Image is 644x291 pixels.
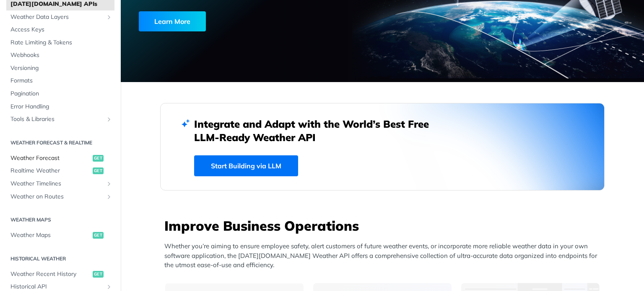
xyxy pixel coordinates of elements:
span: Historical API [10,283,104,291]
span: Tools & Libraries [10,115,104,124]
p: Whether you’re aiming to ensure employee safety, alert customers of future weather events, or inc... [164,242,605,270]
span: Rate Limiting & Tokens [10,39,112,47]
a: Weather on RoutesShow subpages for Weather on Routes [6,191,114,203]
h3: Improve Business Operations [164,216,605,235]
span: Weather Recent History [10,270,91,278]
a: Weather Data LayersShow subpages for Weather Data Layers [6,11,114,23]
a: Weather Forecastget [6,152,114,165]
button: Show subpages for Tools & Libraries [106,116,112,123]
a: Rate Limiting & Tokens [6,36,114,49]
span: Weather on Routes [10,193,104,201]
span: Weather Maps [10,231,91,239]
span: Formats [10,77,112,85]
span: Weather Forecast [10,154,91,162]
a: Webhooks [6,49,114,62]
a: Learn More [139,11,341,31]
a: Access Keys [6,23,114,36]
span: get [93,232,104,239]
span: Webhooks [10,51,112,59]
a: Realtime Weatherget [6,165,114,177]
button: Show subpages for Historical API [106,283,112,290]
div: Learn More [139,11,206,31]
a: Pagination [6,88,114,100]
h2: Weather Forecast & realtime [6,139,114,147]
a: Weather TimelinesShow subpages for Weather Timelines [6,178,114,190]
span: get [93,167,104,174]
span: get [93,271,104,278]
button: Show subpages for Weather Data Layers [106,14,112,21]
a: Formats [6,75,114,87]
a: Start Building via LLM [194,155,298,176]
h2: Historical Weather [6,255,114,263]
span: Error Handling [10,103,112,111]
a: Weather Recent Historyget [6,268,114,281]
span: Weather Timelines [10,180,104,188]
button: Show subpages for Weather Timelines [106,180,112,187]
span: get [93,155,104,162]
a: Tools & LibrariesShow subpages for Tools & Libraries [6,113,114,126]
span: Versioning [10,64,112,72]
a: Weather Mapsget [6,229,114,242]
h2: Integrate and Adapt with the World’s Best Free LLM-Ready Weather API [194,117,441,144]
span: Access Keys [10,26,112,34]
h2: Weather Maps [6,216,114,224]
a: Error Handling [6,100,114,113]
a: Versioning [6,62,114,75]
span: Realtime Weather [10,167,91,175]
span: Weather Data Layers [10,13,104,21]
button: Show subpages for Weather on Routes [106,193,112,200]
span: Pagination [10,90,112,98]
